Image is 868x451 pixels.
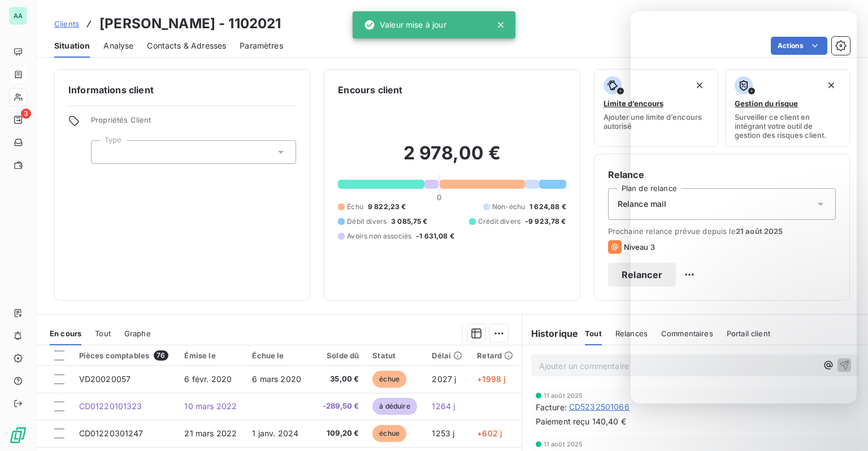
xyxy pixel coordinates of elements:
iframe: Intercom live chat [631,11,857,404]
iframe: Intercom live chat [830,413,857,440]
span: CD5232501066 [569,401,630,413]
span: VD20020057 [79,374,131,384]
a: 3 [9,111,27,129]
span: -9 923,78 € [525,216,566,227]
span: 10 mars 2022 [184,401,237,411]
span: 6 mars 2020 [252,374,301,384]
span: 140,40 € [592,416,626,427]
span: +602 j [477,428,502,438]
span: Avoirs non associés [347,231,411,241]
h6: Relance [608,168,836,181]
h3: [PERSON_NAME] - 1102021 [99,14,281,34]
span: Relance mail [618,198,667,210]
span: CD01220301247 [79,428,144,438]
div: Échue le [252,351,307,360]
span: Crédit divers [478,216,520,227]
span: 109,20 € [321,428,359,439]
span: 35,00 € [321,374,359,385]
span: Clients [54,19,79,28]
button: Limite d’encoursAjouter une limite d’encours autorisé [594,69,719,147]
div: Retard [477,351,514,360]
span: Tout [585,329,602,338]
div: Émise le [184,351,238,360]
h6: Informations client [68,83,296,97]
span: -1 631,08 € [416,231,454,241]
span: Tout [95,329,111,338]
span: 1 624,88 € [530,202,566,212]
span: 11 août 2025 [544,392,583,399]
a: Clients [54,18,79,29]
div: Valeur mise à jour [364,15,446,35]
span: Situation [54,40,90,51]
span: Facture : [536,401,567,413]
span: Niveau 3 [624,242,655,251]
div: Statut [372,351,418,360]
span: 6 févr. 2020 [184,374,232,384]
span: +1998 j [477,374,505,384]
span: Non-échu [492,202,525,212]
span: Analyse [103,40,133,51]
span: 1264 j [432,401,455,411]
span: CD01220101323 [79,401,142,411]
span: 76 [154,350,168,361]
span: -289,50 € [321,401,359,412]
input: Ajouter une valeur [101,147,110,157]
span: En cours [50,329,81,338]
span: Relances [615,329,648,338]
span: Paiement reçu [536,415,590,427]
h6: Encours client [338,83,402,97]
span: 1 janv. 2024 [252,428,298,438]
span: 11 août 2025 [544,441,583,448]
span: échue [372,371,406,388]
div: Solde dû [321,351,359,360]
span: 0 [437,193,441,202]
span: Limite d’encours [604,99,663,108]
span: Contacts & Adresses [147,40,226,51]
div: Délai [432,351,463,360]
span: Prochaine relance prévue depuis le [608,227,836,236]
span: à déduire [372,398,416,415]
h2: 2 978,00 € [338,142,566,176]
h6: Historique [522,327,579,340]
span: 9 822,23 € [368,202,406,212]
span: échue [372,425,406,442]
span: Paramètres [240,40,283,51]
span: 21 mars 2022 [184,428,237,438]
span: Débit divers [347,216,387,227]
button: Relancer [608,263,676,287]
span: 3 [21,109,31,119]
span: 3 085,75 € [391,216,428,227]
img: Logo LeanPay [9,426,27,444]
span: 2027 j [432,374,456,384]
span: Graphe [124,329,151,338]
span: Propriétés Client [91,115,296,131]
div: AA [9,7,27,25]
span: Ajouter une limite d’encours autorisé [604,112,709,131]
div: Pièces comptables [79,350,171,361]
span: 1253 j [432,428,454,438]
span: Échu [347,202,363,212]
